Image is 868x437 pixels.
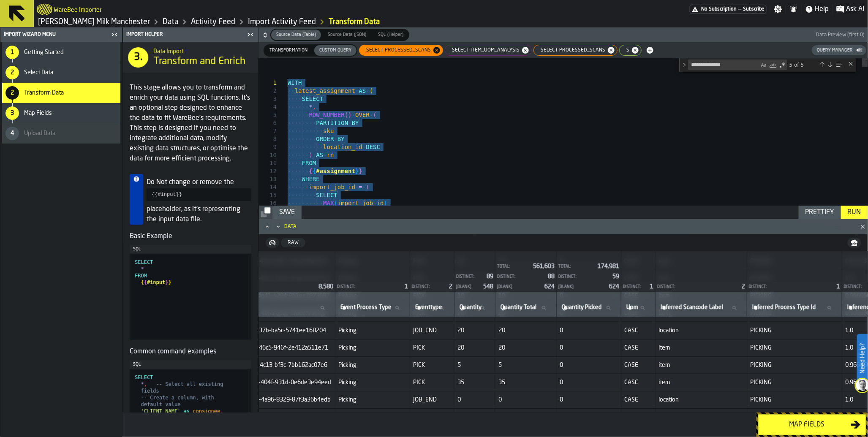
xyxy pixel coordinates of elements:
nav: Breadcrumb [37,17,451,27]
span: 0 [560,362,618,369]
span: 624 [544,284,555,290]
button: button-Run [841,206,868,219]
div: StatList-item-Distinct: [495,271,556,282]
span: PICKING [751,362,839,369]
span: ( [373,111,376,118]
span: s [621,47,631,53]
span: PARTITION [316,119,348,126]
span: latest_assignment [295,87,355,94]
span: { [144,280,147,285]
span: Picking [339,362,407,369]
input: label [217,302,332,313]
div: Run [844,207,865,217]
label: button-toggle-Close me [109,30,120,40]
div: Distinct: [749,285,833,289]
span: DESC [366,144,380,150]
div: Distinct: [215,285,315,289]
span: OVER [355,111,370,118]
div: Distinct: [497,274,544,279]
span: label [415,304,442,311]
span: { [309,168,313,174]
span: -- Create a column, with [141,395,214,401]
span: fields [141,388,159,394]
span: Select Data [24,69,53,76]
span: 0 [499,396,553,403]
span: Picking [339,396,407,403]
span: , [220,408,223,414]
span: Picking [339,327,407,334]
div: 2 [259,87,277,95]
button: button-Prettify [799,206,841,219]
span: Custom Query [316,47,355,54]
span: Picking [339,345,407,351]
span: ROW_NUMBER [309,111,345,118]
button: Minimize [273,223,283,231]
div: 15 [259,191,277,199]
label: button-toggle-Settings [770,5,786,14]
span: label [501,304,536,311]
span: 0 [560,327,618,334]
label: button-switch-multi-Source Data (JSON) [322,29,372,41]
div: 2 [5,86,19,100]
span: 20 [458,345,492,351]
div: Raw [284,240,302,246]
span: 35 [458,379,492,386]
span: import_job_id [309,184,356,190]
div: Menu Subscription [690,5,767,14]
span: 1 [837,284,840,290]
span: ) [309,152,313,158]
span: rn [327,152,334,158]
div: Query Manager [814,48,856,53]
span: CASE [625,396,652,403]
span: 8,580 [318,284,333,290]
a: link-to-/wh/i/b09612b5-e9f1-4a3a-b0a4-784729d61419 [38,17,150,27]
span: 1 [650,284,653,290]
span: JOB_END [414,396,451,403]
pre: {{#input}} [147,188,251,201]
li: menu Getting Started [2,42,120,62]
div: 8 [259,135,277,143]
div: Prettify [802,207,838,217]
span: a7b7c03e-b786-4c13-bf3c-7bb162ac07e6 [217,362,332,369]
span: AS [359,87,366,94]
span: 89 [487,274,493,280]
span: SELECT [316,192,337,198]
button: button- [258,27,868,43]
li: menu Upload Data [2,123,120,144]
div: Match Whole Word (Alt+W) [769,61,777,69]
span: 2 [449,284,452,290]
li: menu Select Data [2,62,120,83]
span: label [626,304,638,311]
span: 5 [499,362,553,369]
span: SELECT processed_scans [536,47,607,53]
span: SELECT [135,375,153,380]
button: button-Save [272,206,302,219]
input: label [458,302,492,313]
header: Import Helper [123,27,258,42]
button: Maximize [262,223,272,231]
span: — [738,6,741,12]
button: button-Query Manager [812,45,866,55]
a: link-to-/wh/i/b09612b5-e9f1-4a3a-b0a4-784729d61419/import/activity/ [248,17,316,27]
span: Remove tag [631,46,639,54]
button: button-Map fields [758,414,866,435]
span: Subscribe [743,6,765,12]
span: fd16727b-ece5-46c5-946f-2e412a511e71 [217,345,332,351]
span: 59 [612,274,619,280]
span: 83d9b352-80e7-4a96-8329-87f3a36b4edb [217,396,332,403]
div: Toggle Replace [680,58,688,72]
div: StatList-item-Total: [557,261,621,271]
li: menu Transform Data [2,83,120,103]
span: Help [815,4,829,14]
span: ( [345,111,348,118]
span: 3563b1a1-3288-404f-931d-0e6de3e94eed [217,379,332,386]
span: location [659,327,744,334]
span: = [359,184,362,190]
span: MAX [323,200,334,206]
span: 0 [560,379,618,386]
label: button-switch-multi-Custom Query [313,44,357,57]
label: button-switch-multi-Transformation [264,44,313,57]
span: PICKING [751,396,839,403]
span: 0 [560,396,618,403]
span: 174,981 [598,263,619,269]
